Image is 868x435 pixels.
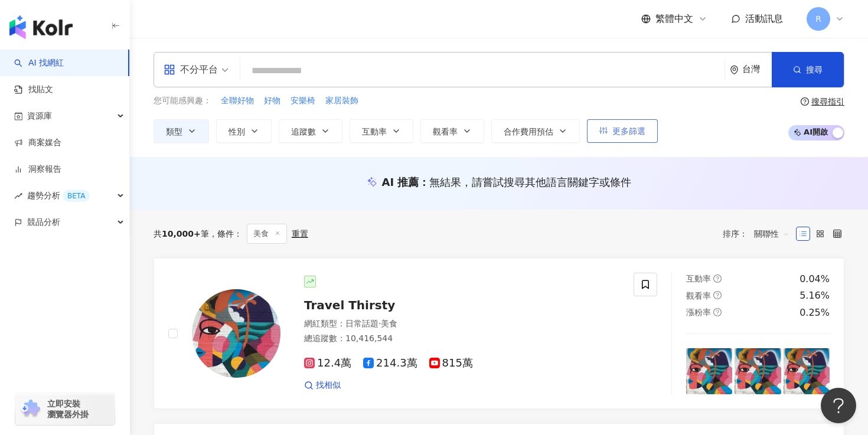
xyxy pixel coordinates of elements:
span: 競品分析 [27,209,60,236]
span: question-circle [713,308,722,316]
button: 家居裝飾 [325,94,359,107]
span: environment [730,66,739,74]
div: 台灣 [742,64,772,74]
span: rise [14,192,22,200]
div: AI 推薦 ： [382,175,632,189]
span: 觀看率 [433,127,458,136]
span: R [815,12,821,25]
span: 繁體中文 [655,12,693,25]
span: 活動訊息 [745,13,783,24]
div: 共 筆 [154,229,209,238]
span: 搜尋 [806,65,823,74]
a: 商案媒合 [14,137,61,149]
span: 家居裝飾 [325,95,358,107]
span: 互動率 [686,274,711,283]
div: 0.25% [800,306,830,319]
span: 漲粉率 [686,308,711,317]
div: 不分平台 [164,60,218,79]
button: 搜尋 [772,52,844,87]
img: post-image [686,348,732,394]
a: chrome extension立即安裝 瀏覽器外掛 [15,393,115,425]
span: question-circle [713,291,722,299]
a: 找貼文 [14,84,53,96]
img: chrome extension [19,400,42,418]
button: 更多篩選 [587,119,658,143]
span: Travel Thirsty [304,298,395,312]
span: 安樂椅 [291,95,315,107]
button: 互動率 [350,119,413,143]
button: 全聯好物 [220,94,254,107]
div: 網紅類型 ： [304,318,619,330]
span: 趨勢分析 [27,182,90,209]
span: 條件 ： [209,229,242,238]
span: 合作費用預估 [504,127,553,136]
div: 搜尋指引 [811,97,844,106]
span: 815萬 [429,357,473,369]
span: question-circle [801,97,809,106]
a: 找相似 [304,380,341,391]
span: 類型 [166,127,182,136]
span: 10,000+ [162,229,201,238]
button: 性別 [216,119,272,143]
a: 洞察報告 [14,163,61,175]
span: 性別 [229,127,245,136]
img: post-image [784,348,830,394]
span: appstore [164,64,175,76]
span: 更多篩選 [612,126,645,136]
span: 美食 [381,319,397,328]
span: 214.3萬 [363,357,417,369]
div: BETA [63,190,90,202]
span: 追蹤數 [291,127,316,136]
div: 排序： [723,224,796,243]
img: post-image [735,348,781,394]
span: 立即安裝 瀏覽器外掛 [47,398,89,420]
div: 重置 [292,229,308,238]
img: logo [9,15,73,39]
span: · [378,319,381,328]
span: 美食 [247,224,287,244]
span: 資源庫 [27,103,52,129]
span: 日常話題 [345,319,378,328]
a: searchAI 找網紅 [14,57,64,69]
span: 觀看率 [686,291,711,300]
div: 總追蹤數 ： 10,416,544 [304,333,619,345]
span: 12.4萬 [304,357,351,369]
span: 互動率 [362,127,387,136]
span: 無結果，請嘗試搜尋其他語言關鍵字或條件 [429,176,631,188]
button: 合作費用預估 [491,119,580,143]
div: 0.04% [800,273,830,286]
span: 您可能感興趣： [154,95,211,107]
button: 類型 [154,119,209,143]
span: 全聯好物 [221,95,254,107]
button: 安樂椅 [290,94,316,107]
span: 找相似 [316,380,341,391]
div: 5.16% [800,289,830,302]
span: 好物 [264,95,280,107]
a: KOL AvatarTravel Thirsty網紅類型：日常話題·美食總追蹤數：10,416,54412.4萬214.3萬815萬找相似互動率question-circle0.04%觀看率qu... [154,258,844,410]
button: 觀看率 [420,119,484,143]
span: question-circle [713,274,722,283]
span: 關聯性 [754,224,789,243]
button: 好物 [263,94,281,107]
button: 追蹤數 [279,119,342,143]
img: KOL Avatar [192,289,280,378]
iframe: Help Scout Beacon - Open [821,388,856,423]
